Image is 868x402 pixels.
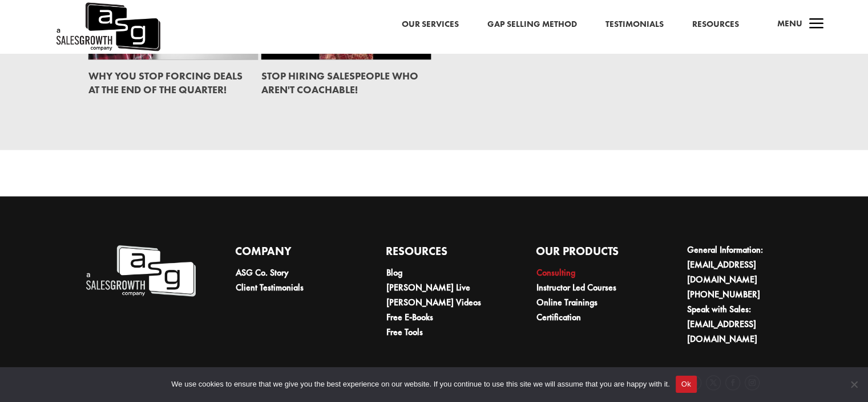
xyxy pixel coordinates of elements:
a: Free Tools [386,326,423,338]
h4: Resources [386,242,497,265]
a: [PHONE_NUMBER] [687,288,760,300]
h4: Company [235,242,346,265]
li: Speak with Sales: [687,302,798,347]
span: Menu [777,18,802,29]
a: Testimonials [605,17,664,32]
a: Consulting [536,266,575,278]
a: Blog [386,266,402,278]
a: STOP Hiring Salespeople Who Aren't Coachable! [261,69,418,96]
li: General Information: [687,242,798,287]
a: Our Services [402,17,459,32]
a: Client Testimonials [236,281,304,293]
button: Ok [676,376,697,393]
a: Online Trainings [536,296,597,308]
a: Free E-Books [386,311,433,323]
span: We use cookies to ensure that we give you the best experience on our website. If you continue to ... [171,379,669,390]
h4: Our Products [536,242,647,265]
a: [EMAIL_ADDRESS][DOMAIN_NAME] [687,258,757,285]
a: ASG Co. Story [236,266,289,278]
img: A Sales Growth Company [84,242,196,299]
span: No [848,379,859,390]
a: [PERSON_NAME] Videos [386,296,481,308]
a: Instructor Led Courses [536,281,616,293]
a: Resources [692,17,739,32]
a: [PERSON_NAME] Live [386,281,470,293]
a: Gap Selling Method [487,17,577,32]
a: Why You Stop Forcing Deals at the End of the Quarter! [88,69,243,96]
a: Certification [536,311,581,323]
span: a [805,13,828,36]
a: [EMAIL_ADDRESS][DOMAIN_NAME] [687,318,757,345]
